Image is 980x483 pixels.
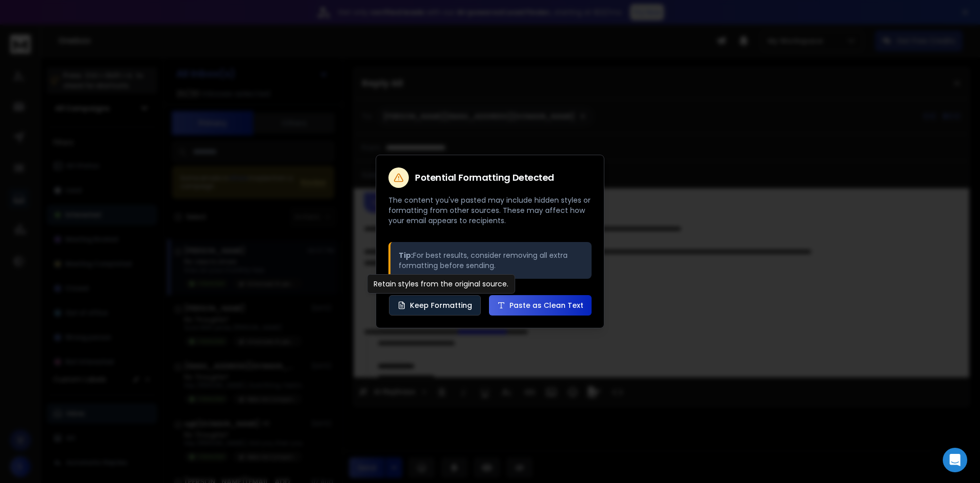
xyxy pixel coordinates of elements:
div: Retain styles from the original source. [367,274,515,294]
button: Paste as Clean Text [489,295,592,316]
div: Open Intercom Messenger [943,448,967,472]
p: The content you've pasted may include hidden styles or formatting from other sources. These may a... [388,195,592,226]
strong: Tip: [399,250,413,260]
p: For best results, consider removing all extra formatting before sending. [399,250,583,271]
button: Keep Formatting [389,295,481,316]
h2: Potential Formatting Detected [415,173,554,182]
